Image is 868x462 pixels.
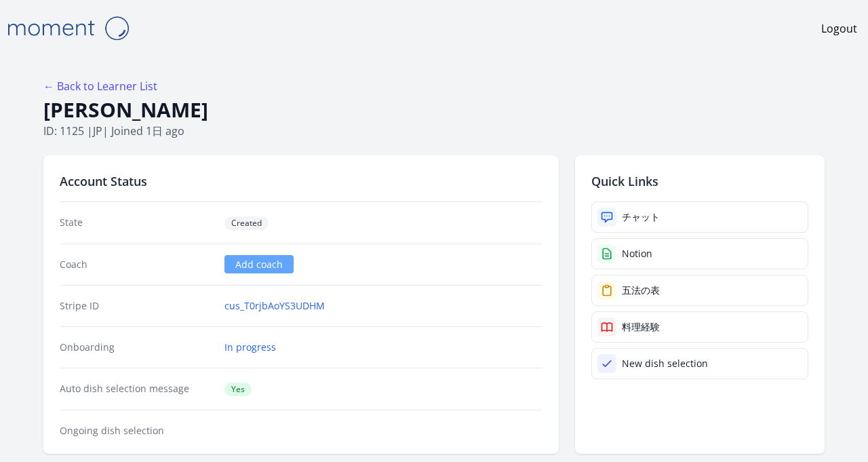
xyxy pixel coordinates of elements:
[43,123,825,139] p: ID: 1125 | | Joined 1日 ago
[43,79,157,94] a: ← Back to Learner List
[591,172,808,191] h2: Quick Links
[622,247,652,261] div: Notion
[591,348,808,379] a: New dish selection
[224,383,252,396] span: Yes
[622,284,660,297] div: 五法の表
[60,172,542,191] h2: Account Status
[60,382,214,396] dt: Auto dish selection message
[60,216,214,230] dt: State
[591,311,808,343] a: 料理経験
[224,255,294,273] a: Add coach
[60,299,214,313] dt: Stripe ID
[60,341,214,354] dt: Onboarding
[591,201,808,233] a: チャット
[224,341,276,354] a: In progress
[821,20,857,37] a: Logout
[43,97,825,123] h1: [PERSON_NAME]
[622,210,660,224] div: チャット
[591,238,808,269] a: Notion
[93,123,102,138] span: jp
[622,320,660,334] div: 料理経験
[60,424,214,438] dt: Ongoing dish selection
[224,299,325,313] a: cus_T0rjbAoYS3UDHM
[622,357,708,370] div: New dish selection
[591,275,808,306] a: 五法の表
[60,258,214,271] dt: Coach
[224,216,269,230] span: Created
